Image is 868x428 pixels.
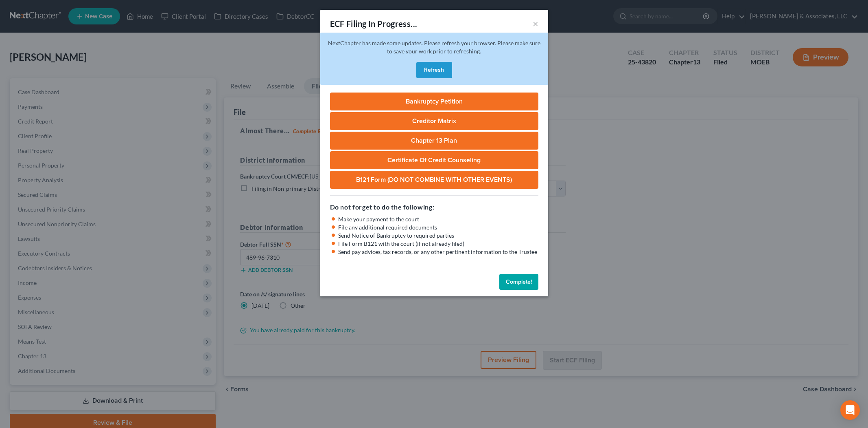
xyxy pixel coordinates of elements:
li: Make your payment to the court [338,215,538,223]
li: File Form B121 with the court (if not already filed) [338,240,538,248]
span: NextChapter has made some updates. Please refresh your browser. Please make sure to save your wor... [328,40,540,55]
a: Bankruptcy Petition [330,93,538,110]
a: Creditor Matrix [330,112,538,130]
h5: Do not forget to do the following: [330,202,538,212]
li: File any additional required documents [338,223,538,232]
button: × [533,19,538,29]
div: Open Intercom Messenger [840,400,860,420]
li: Send Notice of Bankruptcy to required parties [338,232,538,240]
button: Complete! [499,274,538,290]
a: Chapter 13 Plan [330,132,538,150]
li: Send pay advices, tax records, or any other pertinent information to the Trustee [338,248,538,256]
div: ECF Filing In Progress... [330,18,418,29]
a: Certificate of Credit Counseling [330,151,538,169]
button: Refresh [416,62,452,78]
a: B121 Form (DO NOT COMBINE WITH OTHER EVENTS) [330,171,538,189]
